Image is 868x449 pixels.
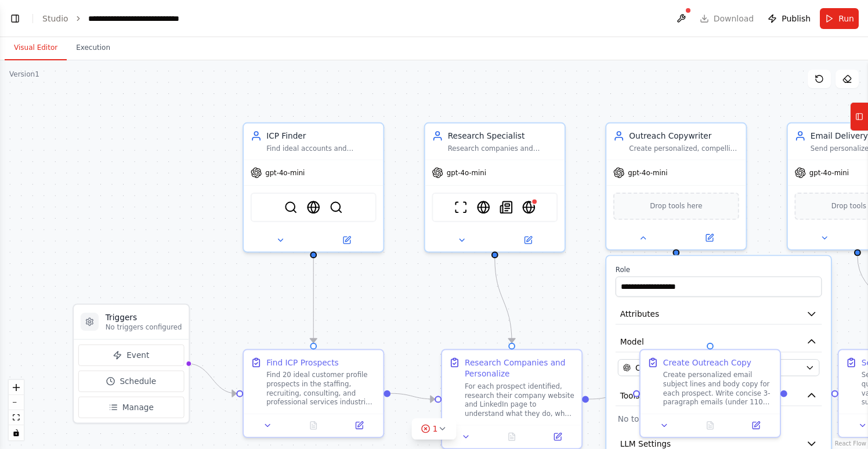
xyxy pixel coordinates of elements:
[616,265,822,274] label: Role
[477,201,490,214] img: EXASearchTool
[266,371,376,407] div: Find 20 ideal customer profile prospects in the staffing, recruiting, consulting, and professiona...
[412,418,457,440] button: 1
[809,168,849,178] span: gpt-4o-mini
[307,201,320,214] img: EXASearchTool
[42,14,68,23] a: Studio
[67,36,120,60] button: Execution
[618,413,820,425] p: No tools assigned to this agent.
[488,430,536,443] button: No output available
[339,419,378,432] button: Open in side panel
[663,371,773,407] div: Create personalized email subject lines and body copy for each prospect. Write concise 3-paragrap...
[120,375,156,387] span: Schedule
[78,371,184,392] button: Schedule
[290,419,338,432] button: No output available
[618,359,820,376] button: OpenAI - gpt-4o-mini (OpenAI)
[639,349,781,438] div: Create Outreach CopyCreate personalized email subject lines and body copy for each prospect. Writ...
[500,201,513,214] img: SerplyNewsSearchTool
[424,122,566,253] div: Research SpecialistResearch companies and decision-makers to gather insights about their business...
[686,419,735,432] button: No output available
[265,168,305,178] span: gpt-4o-mini
[496,233,560,247] button: Open in side panel
[489,258,518,343] g: Edge from c377cda5-e5ee-4ace-b4ce-e3bd327deb70 to 59af0a84-ab83-4baa-abed-c1733dcc1226
[629,144,739,153] div: Create personalized, compelling email subject lines and body copy that connect Layer137's Growth ...
[616,303,822,324] button: Attributes
[538,430,577,443] button: Open in side panel
[9,410,24,425] button: fit view
[187,358,236,399] g: Edge from triggers to 0b2eaf35-f476-4cc0-9264-23426a0eb2c6
[330,201,343,214] img: BraveSearchTool
[314,233,378,247] button: Open in side panel
[838,13,854,24] span: Run
[106,312,182,323] h3: Triggers
[454,201,467,214] img: ScrapeWebsiteTool
[433,423,438,434] span: 1
[390,388,435,404] g: Edge from 0b2eaf35-f476-4cc0-9264-23426a0eb2c6 to 59af0a84-ab83-4baa-abed-c1733dcc1226
[835,440,866,447] a: React Flow attribution
[820,8,859,29] button: Run
[782,13,811,24] span: Publish
[308,258,319,343] g: Edge from 7a7c9f1a-ad45-44d0-9d8f-8e934887dcf0 to 0b2eaf35-f476-4cc0-9264-23426a0eb2c6
[447,168,486,178] span: gpt-4o-mini
[42,13,217,24] nav: breadcrumb
[677,231,741,244] button: Open in side panel
[9,70,39,79] div: Version 1
[620,308,660,320] span: Attributes
[616,331,822,352] button: Model
[9,425,24,440] button: toggle interactivity
[78,397,184,418] button: Manage
[465,357,574,379] div: Research Companies and Personalize
[243,122,384,253] div: ICP FinderFind ideal accounts and decision-makers that fit Layer137's target profile: staffing, r...
[663,357,751,368] div: Create Outreach Copy
[266,357,338,368] div: Find ICP Prospects
[122,401,154,413] span: Manage
[9,380,24,395] button: zoom in
[448,131,558,142] div: Research Specialist
[605,122,747,251] div: Outreach CopywriterCreate personalized, compelling email subject lines and body copy that connect...
[266,131,376,142] div: ICP Finder
[7,10,23,27] button: Show left sidebar
[620,336,644,347] span: Model
[650,201,702,212] span: Drop tools here
[628,168,667,178] span: gpt-4o-mini
[736,419,775,432] button: Open in side panel
[620,390,640,401] span: Tools
[635,362,756,374] span: OpenAI - gpt-4o-mini (OpenAI)
[78,345,184,366] button: Event
[616,385,822,406] button: Tools
[106,323,182,332] p: No triggers configured
[522,201,536,214] img: WebsiteSearchTool
[5,36,67,60] button: Visual Editor
[73,303,190,423] div: TriggersNo triggers configuredEventScheduleManage
[126,350,149,361] span: Event
[284,201,297,214] img: SerperDevTool
[629,131,739,142] div: Outreach Copywriter
[448,144,558,153] div: Research companies and decision-makers to gather insights about their business, challenges, and o...
[763,8,815,29] button: Publish
[9,395,24,410] button: zoom out
[266,144,376,153] div: Find ideal accounts and decision-makers that fit Layer137's target profile: staffing, recruiting,...
[9,380,24,440] div: React Flow controls
[465,382,574,418] div: For each prospect identified, research their company website and LinkedIn page to understand what...
[243,349,384,438] div: Find ICP ProspectsFind 20 ideal customer profile prospects in the staffing, recruiting, consultin...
